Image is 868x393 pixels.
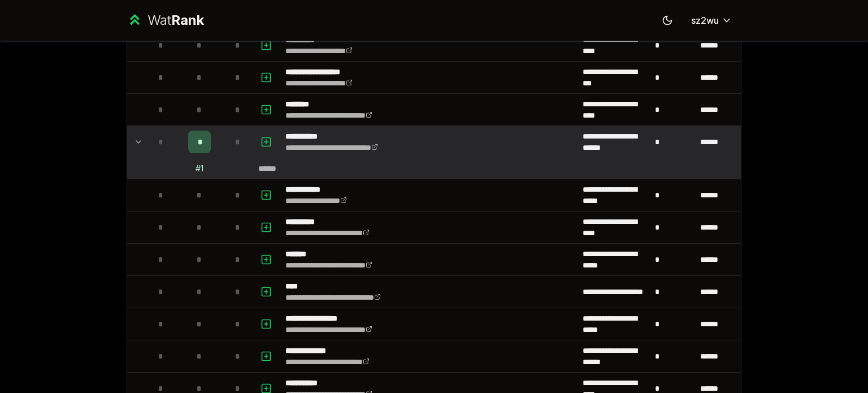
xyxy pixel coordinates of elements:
[127,11,204,29] a: WatRank
[147,11,204,29] div: Wat
[691,14,719,27] span: sz2wu
[171,12,204,28] span: Rank
[196,163,203,174] div: # 1
[682,10,741,31] button: sz2wu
